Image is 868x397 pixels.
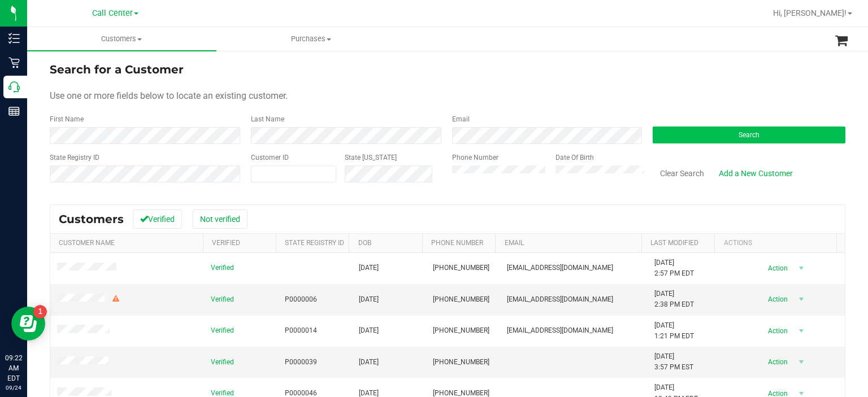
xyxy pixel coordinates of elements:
label: First Name [50,114,84,124]
span: Search for a Customer [50,63,184,76]
span: Call Center [92,8,133,18]
a: Customer Name [59,239,115,247]
span: Verified [211,263,234,273]
button: Clear Search [653,164,711,183]
span: Action [758,291,795,307]
span: select [795,323,809,339]
a: Purchases [216,27,406,51]
label: State Registry ID [50,152,99,163]
a: Add a New Customer [711,164,800,183]
p: 09/24 [5,383,22,392]
p: 09:22 AM EDT [5,353,22,383]
a: Verified [212,239,240,247]
span: select [795,354,809,370]
span: Purchases [217,34,405,44]
label: Customer ID [251,152,289,163]
span: Action [758,323,795,339]
button: Search [653,126,845,143]
span: Search [739,131,759,139]
span: Verified [211,294,234,305]
button: Not verified [193,210,248,229]
span: Use one or more fields below to locate an existing customer. [50,90,288,101]
iframe: Resource center unread badge [33,305,47,319]
span: [DATE] 2:38 PM EDT [654,289,694,310]
a: Phone Number [431,239,483,247]
span: [PHONE_NUMBER] [433,294,489,305]
span: P0000039 [285,357,317,368]
a: Customers [27,27,216,51]
span: [DATE] 2:57 PM EDT [654,258,694,279]
a: Email [505,239,524,247]
inline-svg: Inventory [8,33,20,44]
span: Verified [211,357,234,368]
span: Hi, [PERSON_NAME]! [773,8,847,18]
span: Verified [211,325,234,336]
inline-svg: Reports [8,106,20,117]
span: select [795,260,809,276]
label: Email [452,114,470,124]
span: Action [758,260,795,276]
span: [DATE] [359,294,379,305]
a: Last Modified [650,239,698,247]
span: select [795,291,809,307]
inline-svg: Retail [8,57,20,68]
inline-svg: Call Center [8,81,20,93]
span: P0000006 [285,294,317,305]
span: [DATE] [359,263,379,273]
iframe: Resource center [11,307,45,341]
button: Verified [133,210,182,229]
span: [EMAIL_ADDRESS][DOMAIN_NAME] [507,325,613,336]
span: [DATE] 1:21 PM EDT [654,320,694,342]
label: Phone Number [452,152,498,163]
span: P0000014 [285,325,317,336]
span: [EMAIL_ADDRESS][DOMAIN_NAME] [507,263,613,273]
span: [PHONE_NUMBER] [433,357,489,368]
span: [EMAIL_ADDRESS][DOMAIN_NAME] [507,294,613,305]
label: Last Name [251,114,284,124]
span: [DATE] [359,325,379,336]
label: Date Of Birth [555,152,594,163]
span: Customers [27,34,216,44]
label: State [US_STATE] [345,152,397,163]
span: [PHONE_NUMBER] [433,325,489,336]
span: Action [758,354,795,370]
span: [DATE] [359,357,379,368]
a: State Registry Id [285,239,344,247]
a: DOB [358,239,371,247]
span: [DATE] 3:57 PM EST [654,351,693,373]
div: Warning - Level 2 [111,294,121,304]
span: [PHONE_NUMBER] [433,263,489,273]
span: Customers [59,212,124,226]
div: Actions [724,239,832,247]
